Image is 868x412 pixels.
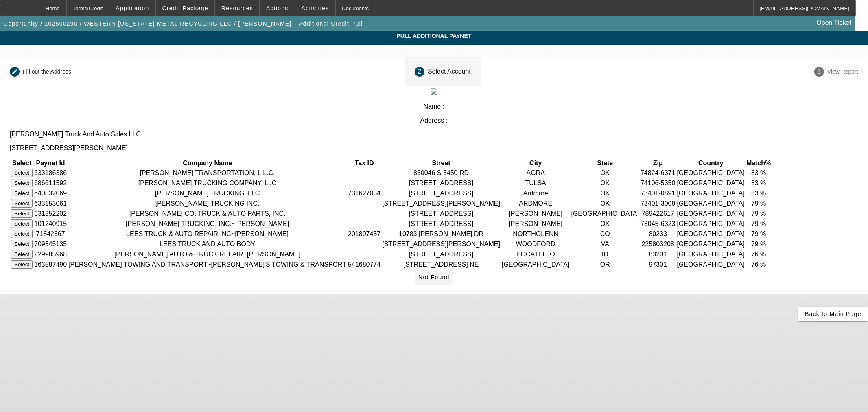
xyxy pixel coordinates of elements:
[11,169,33,177] button: Select
[382,168,501,178] td: 830046 S 3450 RD
[571,239,640,249] td: VA
[23,68,71,75] div: Fill out the Address
[813,16,855,30] a: Open Ticket
[677,178,746,188] td: [GEOGRAPHIC_DATA]
[68,260,347,269] td: [PERSON_NAME] TOWING AND TRANSPORT~[PERSON_NAME]'S TOWING & TRANSPORT
[746,229,771,239] td: 79 %
[501,250,570,259] td: POCATELLO
[11,250,33,259] button: Select
[501,229,570,239] td: NORTHGLENN
[68,239,347,249] td: LEES TRUCK AND AUTO BODY
[677,239,746,249] td: [GEOGRAPHIC_DATA]
[34,209,67,218] td: 631352202
[11,199,33,208] button: Select
[746,168,771,178] td: 83 %
[68,199,347,208] td: [PERSON_NAME] TRUCKING INC.
[68,219,347,228] td: [PERSON_NAME] TRUCKING, INC.~[PERSON_NAME]
[10,117,858,124] p: Address :
[640,229,676,239] td: 80233
[746,209,771,218] td: 79 %
[68,229,347,239] td: LEES TRUCK & AUTO REPAIR INC~[PERSON_NAME]
[640,199,676,208] td: 73401-3009
[571,199,640,208] td: OK
[746,250,771,259] td: 76 %
[68,168,347,178] td: [PERSON_NAME] TRANSPORTATION, L.L.C.
[382,219,501,228] td: [STREET_ADDRESS]
[746,219,771,228] td: 79 %
[677,250,746,259] td: [GEOGRAPHIC_DATA]
[798,307,868,321] button: Back to Main Page
[348,188,381,198] td: 731627054
[156,0,214,16] button: Credit Package
[501,168,570,178] td: AGRA
[640,209,676,218] td: 789422617
[382,209,501,218] td: [STREET_ADDRESS]
[11,179,33,187] button: Select
[34,229,67,239] td: 71842367
[571,188,640,198] td: OK
[162,5,208,11] span: Credit Package
[677,168,746,178] td: [GEOGRAPHIC_DATA]
[299,20,363,27] span: Additional Credit Pull
[109,0,155,16] button: Application
[34,260,67,269] td: 163587490
[348,159,381,167] th: Tax ID
[571,260,640,269] td: OR
[746,188,771,198] td: 83 %
[640,250,676,259] td: 83201
[11,240,33,248] button: Select
[382,178,501,188] td: [STREET_ADDRESS]
[34,219,67,228] td: 101240915
[746,239,771,249] td: 79 %
[501,239,570,249] td: WOODFORD
[415,270,453,285] button: Not Found
[571,159,640,167] th: State
[295,0,335,16] button: Activities
[677,199,746,208] td: [GEOGRAPHIC_DATA]
[10,145,858,152] p: [STREET_ADDRESS][PERSON_NAME]
[382,188,501,198] td: [STREET_ADDRESS]
[382,199,501,208] td: [STREET_ADDRESS][PERSON_NAME]
[501,209,570,218] td: [PERSON_NAME]
[348,229,381,239] td: 201897457
[11,159,33,167] th: Select
[640,188,676,198] td: 73401-0891
[34,168,67,178] td: 633186386
[11,209,33,218] button: Select
[348,260,381,269] td: 541680774
[34,250,67,259] td: 229985968
[68,209,347,218] td: [PERSON_NAME] CO. TRUCK & AUTO PARTS, INC.
[266,5,289,11] span: Actions
[3,20,292,27] span: Opportunity / 102500290 / WESTERN [US_STATE] METAL RECYCLING LLC / [PERSON_NAME]
[68,188,347,198] td: [PERSON_NAME] TRUCKING, LLC
[34,239,67,249] td: 709345135
[382,229,501,239] td: 10783 [PERSON_NAME] DR
[746,159,771,167] th: Match%
[382,239,501,249] td: [STREET_ADDRESS][PERSON_NAME]
[382,250,501,259] td: [STREET_ADDRESS]
[10,103,858,110] p: Name :
[805,311,861,317] span: Back to Main Page
[501,219,570,228] td: [PERSON_NAME]
[11,189,33,197] button: Select
[501,199,570,208] td: ARDMORE
[34,199,67,208] td: 633153061
[68,178,347,188] td: [PERSON_NAME] TRUCKING COMPANY, LLC
[677,260,746,269] td: [GEOGRAPHIC_DATA]
[571,168,640,178] td: OK
[677,209,746,218] td: [GEOGRAPHIC_DATA]
[418,68,422,75] span: 2
[818,68,821,75] span: 3
[827,68,858,75] div: View Report
[34,178,67,188] td: 686611592
[571,219,640,228] td: OK
[640,178,676,188] td: 74106-5350
[677,219,746,228] td: [GEOGRAPHIC_DATA]
[677,188,746,198] td: [GEOGRAPHIC_DATA]
[11,260,33,269] button: Select
[34,159,67,167] th: Paynet Id
[640,159,676,167] th: Zip
[640,168,676,178] td: 74824-6371
[640,260,676,269] td: 97301
[215,0,259,16] button: Resources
